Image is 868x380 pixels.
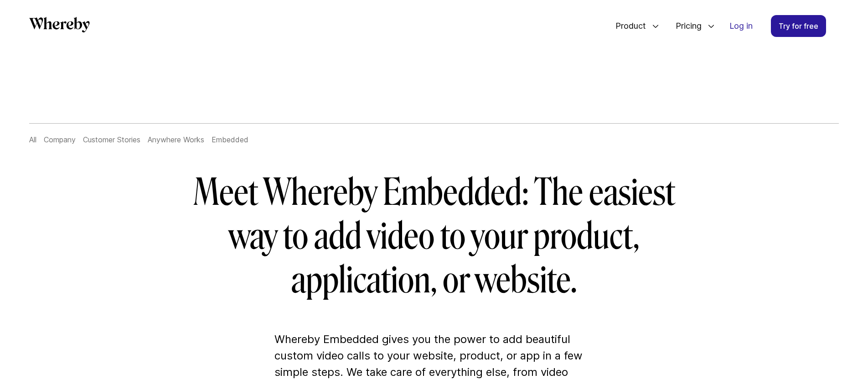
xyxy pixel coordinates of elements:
[722,16,760,36] a: Log in
[212,135,248,144] a: Embedded
[171,171,697,302] h1: Meet Whereby Embedded: The easiest way to add video to your product, application, or website.
[29,17,90,36] a: Whereby
[771,15,826,37] a: Try for free
[606,11,648,41] span: Product
[666,11,704,41] span: Pricing
[83,135,140,144] a: Customer Stories
[29,17,90,32] svg: Whereby
[44,135,76,144] a: Company
[29,135,36,144] a: All
[148,135,204,144] a: Anywhere Works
